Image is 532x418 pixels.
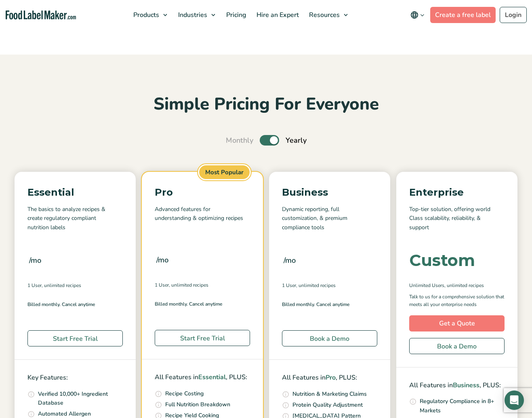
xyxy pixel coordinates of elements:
[169,281,208,289] span: , Unlimited Recipes
[226,135,253,146] span: Monthly
[224,11,247,19] span: Pricing
[282,330,377,346] a: Book a Demo
[260,135,279,146] label: Toggle
[165,400,230,409] p: Full Nutrition Breakdown
[282,373,377,383] p: All Features in , PLUS:
[27,330,123,346] a: Start Free Trial
[198,164,251,181] span: Most Popular
[409,293,505,308] p: Talk to us for a comprehensive solution that meets all your enterprise needs
[155,300,250,308] p: Billed monthly. Cancel anytime
[155,185,250,200] p: Pro
[409,205,505,232] p: Top-tier solution, offering world Class scalability, reliability, & support
[156,254,168,266] span: /mo
[284,255,296,266] span: /mo
[38,390,123,408] p: Verified 10,000+ Ingredient Database
[282,282,296,289] span: 1 User
[27,282,42,289] span: 1 User
[131,11,160,19] span: Products
[6,93,526,116] h2: Simple Pricing For Everyone
[444,282,484,289] span: , Unlimited Recipes
[505,391,524,410] div: Open Intercom Messenger
[500,7,527,23] a: Login
[42,282,81,289] span: , Unlimited Recipes
[420,397,505,415] p: Regulatory Compliance in 8+ Markets
[198,373,226,382] span: Essential
[409,315,505,331] a: Get a Quote
[27,205,123,232] p: The basics to analyze recipes & create regulatory compliant nutrition labels
[155,372,250,383] p: All Features in , PLUS:
[155,330,250,346] a: Start Free Trial
[292,401,363,410] p: Protein Quality Adjustment
[453,381,479,390] span: Business
[165,389,204,398] p: Recipe Costing
[27,373,123,383] p: Key Features:
[282,205,377,232] p: Dynamic reporting, full customization, & premium compliance tools
[29,255,41,266] span: /mo
[27,185,123,200] p: Essential
[282,185,377,200] p: Business
[292,390,367,399] p: Nutrition & Marketing Claims
[409,185,505,200] p: Enterprise
[409,282,444,289] span: Unlimited Users
[155,205,250,232] p: Advanced features for understanding & optimizing recipes
[409,380,505,391] p: All Features in , PLUS:
[430,7,496,23] a: Create a free label
[282,301,377,308] p: Billed monthly. Cancel anytime
[254,11,300,19] span: Hire an Expert
[176,11,208,19] span: Industries
[307,11,341,19] span: Resources
[326,373,336,382] span: Pro
[155,281,169,289] span: 1 User
[286,135,307,146] span: Yearly
[409,338,505,354] a: Book a Demo
[296,282,336,289] span: , Unlimited Recipes
[409,252,475,268] div: Custom
[27,301,123,308] p: Billed monthly. Cancel anytime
